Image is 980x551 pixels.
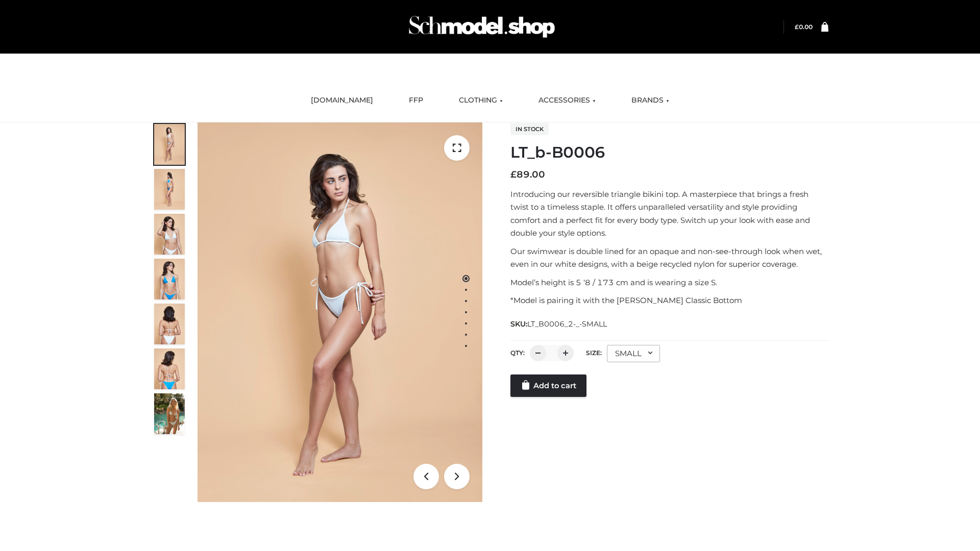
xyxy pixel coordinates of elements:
img: Arieltop_CloudNine_AzureSky2.jpg [154,393,185,434]
label: QTY: [510,349,525,357]
img: ArielClassicBikiniTop_CloudNine_AzureSky_OW114ECO_7-scaled.jpg [154,304,185,344]
a: [DOMAIN_NAME] [303,89,381,112]
a: FFP [401,89,431,112]
img: ArielClassicBikiniTop_CloudNine_AzureSky_OW114ECO_3-scaled.jpg [154,214,185,255]
img: ArielClassicBikiniTop_CloudNine_AzureSky_OW114ECO_1 [198,122,482,502]
label: Size: [586,349,602,357]
a: BRANDS [624,89,677,112]
a: ACCESSORIES [531,89,603,112]
span: In stock [510,123,549,135]
a: £0.00 [795,23,813,31]
p: *Model is pairing it with the [PERSON_NAME] Classic Bottom [510,294,828,307]
a: Add to cart [510,374,586,397]
span: £ [795,23,799,31]
span: SKU: [510,318,608,330]
bdi: 89.00 [510,169,545,180]
p: Model’s height is 5 ‘8 / 173 cm and is wearing a size S. [510,276,828,289]
img: ArielClassicBikiniTop_CloudNine_AzureSky_OW114ECO_2-scaled.jpg [154,169,185,210]
img: ArielClassicBikiniTop_CloudNine_AzureSky_OW114ECO_8-scaled.jpg [154,348,185,389]
span: LT_B0006_2-_-SMALL [527,319,607,329]
a: CLOTHING [451,89,510,112]
img: Schmodel Admin 964 [405,7,558,47]
span: £ [510,169,517,180]
img: ArielClassicBikiniTop_CloudNine_AzureSky_OW114ECO_4-scaled.jpg [154,259,185,299]
h1: LT_b-B0006 [510,143,828,162]
div: SMALL [607,345,660,362]
img: ArielClassicBikiniTop_CloudNine_AzureSky_OW114ECO_1-scaled.jpg [154,124,185,165]
p: Introducing our reversible triangle bikini top. A masterpiece that brings a fresh twist to a time... [510,188,828,240]
bdi: 0.00 [795,23,813,31]
p: Our swimwear is double lined for an opaque and non-see-through look when wet, even in our white d... [510,245,828,271]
